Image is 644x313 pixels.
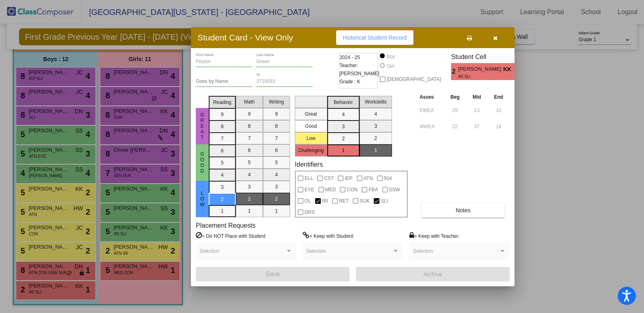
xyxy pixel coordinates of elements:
label: Identifiers [295,161,323,168]
input: Enter ID [256,79,313,85]
button: Historical Student Record [336,30,413,45]
label: Placement Requests [196,222,256,229]
th: End [487,93,510,102]
span: [DEMOGRAPHIC_DATA] [387,74,441,84]
span: SUK [360,196,370,206]
span: FBA [369,185,378,195]
span: Notes [455,207,470,214]
input: assessment [419,104,442,116]
span: DRS [305,207,315,217]
span: 2024 - 25 [339,53,360,61]
div: Boy [386,53,395,60]
span: KK [503,65,515,74]
button: Notes [422,203,504,218]
span: CON [347,185,358,195]
span: Teacher: [PERSON_NAME] [339,61,379,78]
span: 504 [384,173,392,183]
th: Asses [417,93,444,102]
button: Save [196,267,350,281]
span: Good [199,151,206,174]
span: IRI [322,196,328,206]
h3: Student Cell [451,53,521,61]
span: Historical Student Record [343,34,407,41]
span: SLI [381,196,388,206]
span: 2 [451,67,458,76]
div: Girl [386,63,394,70]
label: = Keep with Teacher: [409,232,460,240]
h3: Student Card - View Only [197,32,293,42]
span: SSW [389,185,400,195]
label: = Keep with Student: [303,232,354,240]
input: goes by name [196,79,252,85]
span: ELL [305,173,313,183]
span: Low [199,190,206,207]
span: Grade : K [339,78,360,86]
span: [PERSON_NAME] [458,65,503,74]
span: OL [305,196,311,206]
span: RET [339,196,349,206]
span: EYE [305,185,314,195]
button: Archive [356,267,510,281]
input: assessment [419,121,442,133]
span: Save [265,271,280,277]
span: 1 [515,67,521,76]
span: ATN [364,173,373,183]
span: MED [325,185,336,195]
span: CST [324,173,334,183]
span: IRI SLI [458,74,498,80]
span: IEP [345,173,352,183]
span: Archive [424,271,443,277]
span: Great [199,112,206,140]
th: Beg [444,93,466,102]
th: Mid [466,93,487,102]
label: = Do NOT Place with Student: [196,232,267,240]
